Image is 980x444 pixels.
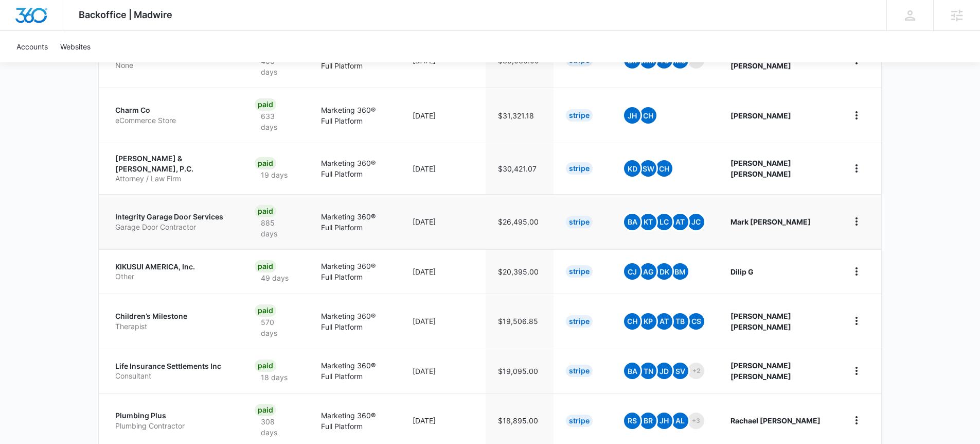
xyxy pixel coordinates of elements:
p: 633 days [255,111,296,132]
span: JD [656,363,672,379]
span: CH [640,107,656,124]
td: $26,495.00 [486,194,554,249]
a: KIKUSUI AMERICA, Inc.Other [115,262,230,282]
strong: [PERSON_NAME] [730,111,791,120]
td: $31,321.18 [486,88,554,143]
span: SW [640,160,656,177]
span: AT [672,214,688,230]
p: 18 days [255,372,294,383]
p: Garage Door Contractor [115,222,230,232]
button: home [848,107,865,124]
span: SV [672,363,688,379]
span: KT [640,214,656,230]
button: home [848,160,865,177]
span: KP [640,313,656,330]
span: LC [656,214,672,230]
p: Marketing 360® Full Platform [321,311,388,332]
strong: Mark [PERSON_NAME] [730,217,811,226]
strong: [PERSON_NAME] [PERSON_NAME] [730,312,791,331]
td: [DATE] [400,249,486,294]
span: +2 [688,363,704,379]
button: home [848,213,865,230]
div: Paid [255,404,276,416]
button: home [848,363,865,379]
span: CS [688,313,704,330]
span: BA [624,214,640,230]
strong: Dilip G [730,267,754,276]
p: Marketing 360® Full Platform [321,360,388,382]
div: Paid [255,304,276,317]
span: DK [656,263,672,280]
td: [DATE] [400,294,486,349]
div: Stripe [566,315,593,328]
p: Attorney / Law Firm [115,174,230,184]
div: Paid [255,157,276,169]
a: Plumbing PlusPlumbing Contractor [115,411,230,431]
span: BA [624,363,640,379]
div: Stripe [566,216,593,228]
strong: [PERSON_NAME] [PERSON_NAME] [730,361,791,381]
td: $30,421.07 [486,143,554,194]
button: home [848,263,865,280]
td: [DATE] [400,143,486,194]
a: Charm CoeCommerce Store [115,105,230,125]
span: CJ [624,263,640,280]
p: Charm Co [115,105,230,115]
p: Plumbing Contractor [115,421,230,431]
p: None [115,60,230,71]
a: Accounts [10,31,54,62]
span: JC [688,214,704,230]
p: 19 days [255,169,294,180]
a: [PERSON_NAME] & [PERSON_NAME], P.C.Attorney / Law Firm [115,153,230,184]
p: KIKUSUI AMERICA, Inc. [115,262,230,272]
button: home [848,412,865,429]
span: AG [640,263,656,280]
span: BR [640,413,656,429]
strong: Rachael [PERSON_NAME] [730,416,821,425]
a: Children’s MilestoneTherapist [115,311,230,331]
span: CH [656,160,672,177]
div: Stripe [566,365,593,377]
span: KD [624,160,640,177]
p: Other [115,271,230,282]
p: Marketing 360® Full Platform [321,211,388,233]
div: Paid [255,260,276,272]
div: Stripe [566,415,593,427]
p: 885 days [255,217,296,239]
p: Marketing 360® Full Platform [321,261,388,282]
p: Life Insurance Settlements Inc [115,361,230,371]
a: Life Insurance Settlements IncConsultant [115,361,230,381]
p: 570 days [255,317,296,338]
span: Backoffice | Madwire [79,9,172,20]
span: JH [624,107,640,124]
span: +3 [688,413,704,429]
div: Stripe [566,109,593,122]
strong: [PERSON_NAME] [PERSON_NAME] [730,159,791,178]
td: [DATE] [400,88,486,143]
span: AL [672,413,688,429]
td: $19,506.85 [486,294,554,349]
td: [DATE] [400,194,486,249]
span: TB [672,313,688,330]
span: JH [656,413,672,429]
p: 406 days [255,56,296,77]
td: [DATE] [400,349,486,393]
span: TN [640,363,656,379]
span: BM [672,263,688,280]
p: Marketing 360® Full Platform [321,158,388,179]
td: $19,095.00 [486,349,554,393]
a: Websites [54,31,97,62]
div: Paid [255,98,276,111]
p: Plumbing Plus [115,411,230,421]
span: CH [624,313,640,330]
p: Marketing 360® Full Platform [321,105,388,126]
p: Marketing 360® Full Platform [321,410,388,432]
button: home [848,313,865,329]
p: Consultant [115,371,230,381]
div: Stripe [566,265,593,278]
p: [PERSON_NAME] & [PERSON_NAME], P.C. [115,153,230,174]
a: Integrity Garage Door ServicesGarage Door Contractor [115,212,230,232]
p: 308 days [255,416,296,438]
div: Paid [255,360,276,372]
p: Integrity Garage Door Services [115,212,230,222]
